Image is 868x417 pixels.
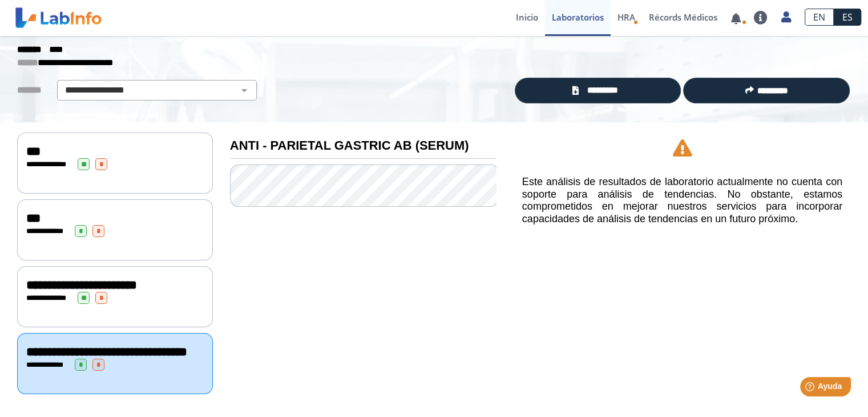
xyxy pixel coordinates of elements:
a: EN [805,9,834,26]
iframe: Help widget launcher [766,372,855,404]
h5: Este análisis de resultados de laboratorio actualmente no cuenta con soporte para análisis de ten... [522,176,842,225]
a: ES [834,9,861,26]
span: HRA [617,11,635,23]
b: ANTI - PARIETAL GASTRIC AB (SERUM) [230,138,469,153]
